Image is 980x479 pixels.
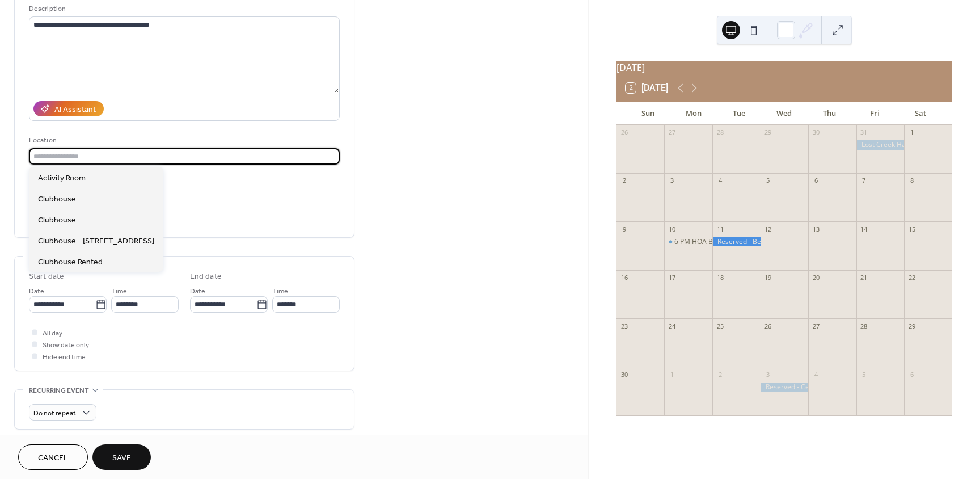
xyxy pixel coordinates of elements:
div: 16 [620,274,628,282]
span: Time [272,285,288,297]
div: 5 [860,370,868,379]
button: Cancel [18,444,88,470]
div: 23 [620,322,628,330]
span: Do not repeat [33,407,76,420]
div: 29 [907,322,916,330]
div: 24 [668,322,676,330]
button: 2[DATE] [622,80,672,96]
div: End date [190,271,222,283]
span: Clubhouse [38,215,76,226]
div: Fri [852,102,898,125]
span: Recurring event [29,385,89,397]
div: 26 [764,322,772,330]
div: Description [29,3,337,15]
div: Wed [762,102,807,125]
button: AI Assistant [33,101,104,116]
div: 31 [860,128,868,137]
div: 6 [907,370,916,379]
div: 8 [907,177,916,185]
span: Date [190,285,205,297]
div: 25 [716,322,724,330]
div: 27 [812,322,820,330]
div: 1 [907,128,916,137]
div: 6 [812,177,820,185]
div: 4 [716,177,724,185]
div: Thu [807,102,852,125]
div: 19 [764,274,772,282]
button: Save [92,444,151,470]
div: 1 [668,370,676,379]
div: 22 [907,274,916,282]
div: 10 [668,225,676,233]
div: 3 [764,370,772,379]
span: Time [111,285,127,297]
span: Clubhouse [38,194,76,205]
div: Reserved - Cerny [761,383,809,392]
div: 7 [860,177,868,185]
div: 2 [716,370,724,379]
div: Sun [626,102,671,125]
div: Start date [29,271,64,283]
div: Lost Creek Halloween Kids Bash! [856,140,905,150]
div: 30 [812,128,820,137]
span: Hide end time [43,351,86,363]
span: Save [112,452,131,464]
div: [DATE] [616,61,952,74]
div: 2 [620,177,628,185]
span: Clubhouse Rented [38,257,103,268]
div: 29 [764,128,772,137]
div: 6 PM HOA BOARD MEETING [664,237,712,247]
div: 12 [764,225,772,233]
div: 14 [860,225,868,233]
span: Show date only [43,339,89,351]
span: All day [43,327,62,339]
div: 30 [620,370,628,379]
div: 15 [907,225,916,233]
div: 3 [668,177,676,185]
div: 26 [620,128,628,137]
div: 11 [716,225,724,233]
div: 28 [716,128,724,137]
span: Date [29,285,44,297]
div: 13 [812,225,820,233]
div: 27 [668,128,676,137]
div: AI Assistant [54,104,96,116]
div: Mon [671,102,716,125]
div: Tue [716,102,762,125]
span: Cancel [38,452,68,464]
div: Sat [898,102,943,125]
span: Clubhouse - [STREET_ADDRESS] [38,236,154,247]
div: 4 [812,370,820,379]
div: 21 [860,274,868,282]
div: 5 [764,177,772,185]
div: 9 [620,225,628,233]
div: Location [29,135,337,146]
span: Activity Room [38,173,86,184]
div: 28 [860,322,868,330]
div: 20 [812,274,820,282]
div: 18 [716,274,724,282]
div: 17 [668,274,676,282]
div: Reserved - Betty Serati [712,237,761,247]
div: 6 PM HOA BOARD MEETING [674,237,763,247]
